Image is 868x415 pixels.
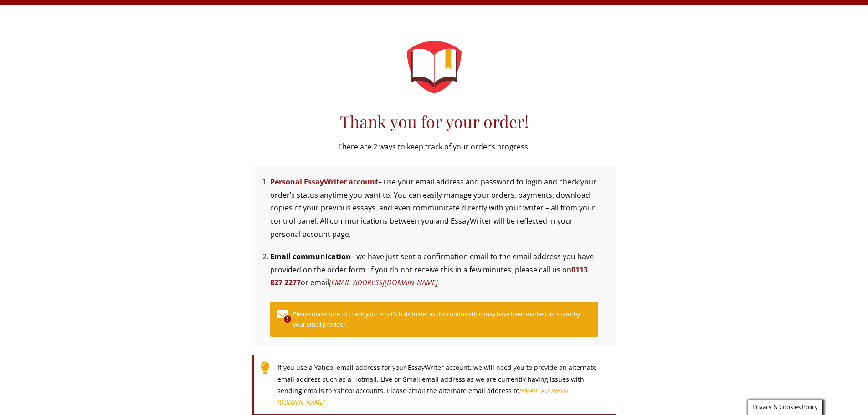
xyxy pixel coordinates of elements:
p: – we have just sent a confirmation email to the email address you have provided on the order form... [270,250,598,289]
span: Privacy & Cookies Policy [752,403,818,411]
a: Personal EssayWriter account [270,177,378,187]
li: – use your email address and password to login and check your order’s status anytime you want to.... [270,175,598,241]
strong: Email communication [270,251,351,261]
a: [EMAIL_ADDRESS][DOMAIN_NAME] [329,277,438,287]
h1: Thank you for your order! [252,112,616,131]
a: [EMAIL_ADDRESS][DOMAIN_NAME] [277,386,568,406]
small: Please make sure to check your email’s bulk folder as the confirmation may have been marked as ‘s... [293,309,591,330]
p: There are 2 ways to keep track of your order’s progress: [252,140,616,154]
span: If you use a Yahoo! email address for your EssayWriter account, we will need you to provide an al... [277,362,596,408]
img: logo-emblem.svg [407,41,462,93]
